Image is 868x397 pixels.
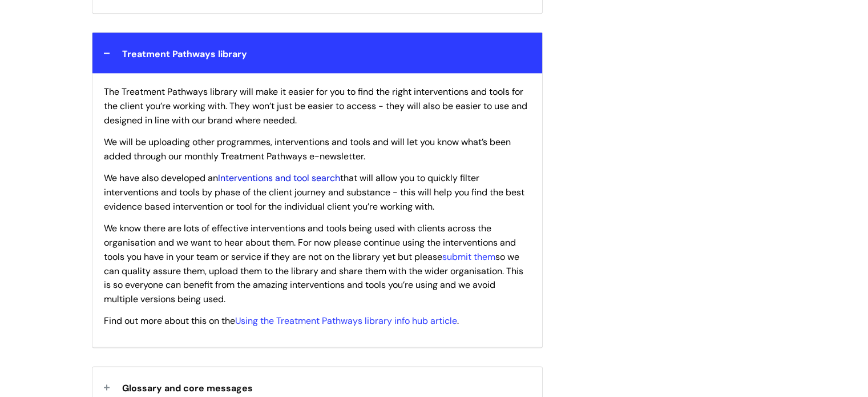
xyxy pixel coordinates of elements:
span: Glossary and core messages [122,382,253,394]
span: We have also developed an that will allow you to quickly filter interventions and tools by phase ... [104,172,524,212]
a: Using the Treatment Pathways library info hub article [235,315,457,327]
a: submit them [442,251,495,263]
a: Interventions and tool search [218,172,340,184]
span: We know there are lots of effective interventions and tools being used with clients across the or... [104,222,523,305]
span: The Treatment Pathways library will make it easier for you to find the right interventions and to... [104,86,527,126]
span: We will be uploading other programmes, interventions and tools and will let you know what’s been ... [104,136,511,162]
span: Find out more about this on the . [104,315,459,327]
span: Treatment Pathways library [122,48,247,60]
